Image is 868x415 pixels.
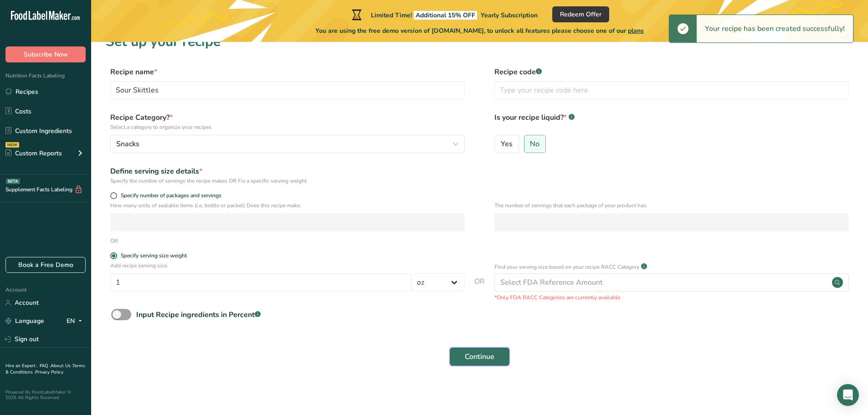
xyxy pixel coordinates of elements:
span: Specify number of packages and servings [117,192,221,199]
div: Specify serving size weight [121,252,187,259]
div: Select FDA Reference Amount [500,277,603,288]
button: Redeem Offer [552,6,609,22]
div: Your recipe has been created successfully! [697,15,853,42]
input: Type your recipe name here [110,81,465,99]
input: Type your serving size here [110,273,411,292]
a: Hire an Expert . [5,363,38,369]
span: Yearly Subscription [481,11,538,20]
div: Powered By FoodLabelMaker © 2025 All Rights Reserved [5,389,86,400]
p: Add recipe serving size. [110,261,465,270]
span: Snacks [116,138,139,149]
div: EN [67,316,86,327]
a: Terms & Conditions . [5,363,85,375]
div: Input Recipe ingredients in Percent [136,309,261,320]
a: Book a Free Demo [5,257,86,273]
span: Additional 15% OFF [414,11,477,20]
p: Select a category to organize your recipes [110,123,465,131]
span: You are using the free demo version of [DOMAIN_NAME], to unlock all features please choose one of... [315,26,644,36]
p: The number of servings that each package of your product has. [494,201,849,210]
span: Redeem Offer [560,10,601,19]
label: Recipe Category? [110,112,465,131]
label: Recipe name [110,67,465,77]
input: Type your recipe code here [494,81,849,99]
span: No [530,139,539,149]
div: Specify the number of servings the recipe makes OR Fix a specific serving weight [110,177,465,185]
span: OR [474,276,485,302]
div: NEW [5,142,19,148]
a: Language [5,313,44,329]
div: Open Intercom Messenger [837,384,859,406]
label: Recipe code [494,67,849,77]
button: Continue [450,348,509,366]
a: Privacy Policy [35,369,63,375]
div: BETA [6,179,20,184]
div: Define serving size details [110,166,465,177]
a: FAQ . [40,363,51,369]
p: Find your serving size based on your recipe RACC Category [494,263,639,271]
span: plans [628,26,644,35]
span: Subscribe Now [24,50,68,59]
p: How many units of sealable items (i.e. bottle or packet) Does this recipe make. [110,201,465,210]
button: Snacks [110,135,465,153]
label: Is your recipe liquid? [494,112,849,131]
p: *Only FDA RACC Categories are currently available [494,293,849,302]
button: Subscribe Now [5,46,86,62]
div: OR [110,237,118,245]
div: Custom Reports [5,149,62,158]
a: About Us . [51,363,72,369]
span: Continue [465,351,494,362]
span: Yes [501,139,513,149]
div: Limited Time! [350,9,538,20]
